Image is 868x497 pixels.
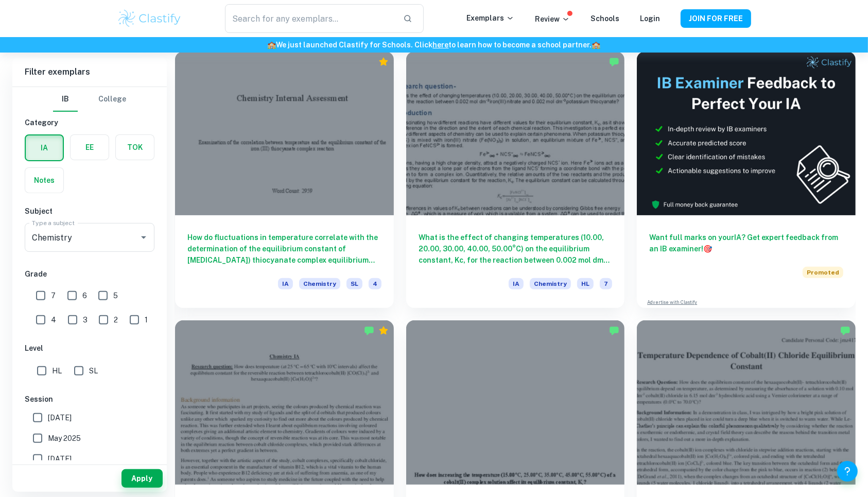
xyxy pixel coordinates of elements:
[433,41,449,49] a: here
[25,268,154,280] h6: Grade
[406,52,625,308] a: What is the effect of changing temperatures (10.00, 20.00, 30.00, 40.00, 50.00°C) on the equilibr...
[89,365,98,376] span: SL
[25,342,154,354] h6: Level
[840,325,850,336] img: Marked
[509,278,524,289] span: IA
[299,278,340,289] span: Chemistry
[25,393,154,405] h6: Session
[225,4,395,33] input: Search for any exemplars...
[649,232,843,254] h6: Want full marks on your IA ? Get expert feedback from an IB examiner!
[12,58,167,87] h6: Filter exemplars
[187,232,381,266] h6: How do fluctuations in temperature correlate with the determination of the equilibrium constant o...
[117,8,182,29] img: Clastify logo
[82,290,87,301] span: 6
[98,87,126,112] button: College
[48,453,72,465] span: [DATE]
[121,469,163,488] button: Apply
[32,218,75,227] label: Type a subject
[175,52,394,308] a: How do fluctuations in temperature correlate with the determination of the equilibrium constant o...
[647,299,697,306] a: Advertise with Clastify
[637,52,856,215] img: Thumbnail
[378,57,389,67] div: Premium
[83,314,88,325] span: 3
[592,41,601,49] span: 🏫
[609,325,619,336] img: Marked
[419,232,613,266] h6: What is the effect of changing temperatures (10.00, 20.00, 30.00, 40.00, 50.00°C) on the equilibr...
[113,290,118,301] span: 5
[48,412,72,423] span: [DATE]
[591,14,619,23] a: Schools
[145,314,148,325] span: 1
[268,41,276,49] span: 🏫
[703,245,712,253] span: 🎯
[25,117,154,128] h6: Category
[71,135,109,160] button: EE
[803,267,843,278] span: Promoted
[48,433,81,444] span: May 2025
[600,278,612,289] span: 7
[278,278,293,289] span: IA
[53,87,78,112] button: IB
[530,278,571,289] span: Chemistry
[837,461,858,482] button: Help and Feedback
[26,135,63,160] button: IA
[51,290,56,301] span: 7
[136,230,151,245] button: Open
[346,278,362,289] span: SL
[25,205,154,217] h6: Subject
[364,325,374,336] img: Marked
[640,14,660,23] a: Login
[116,135,154,160] button: TOK
[378,325,389,336] div: Premium
[114,314,118,325] span: 2
[637,52,856,308] a: Want full marks on yourIA? Get expert feedback from an IB examiner!PromotedAdvertise with Clastify
[53,87,126,112] div: Filter type choice
[2,39,866,50] h6: We just launched Clastify for Schools. Click to learn how to become a school partner.
[681,9,751,28] button: JOIN FOR FREE
[51,314,56,325] span: 4
[369,278,381,289] span: 4
[609,57,619,67] img: Marked
[25,168,63,193] button: Notes
[466,12,514,24] p: Exemplars
[577,278,594,289] span: HL
[52,365,62,376] span: HL
[535,13,570,25] p: Review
